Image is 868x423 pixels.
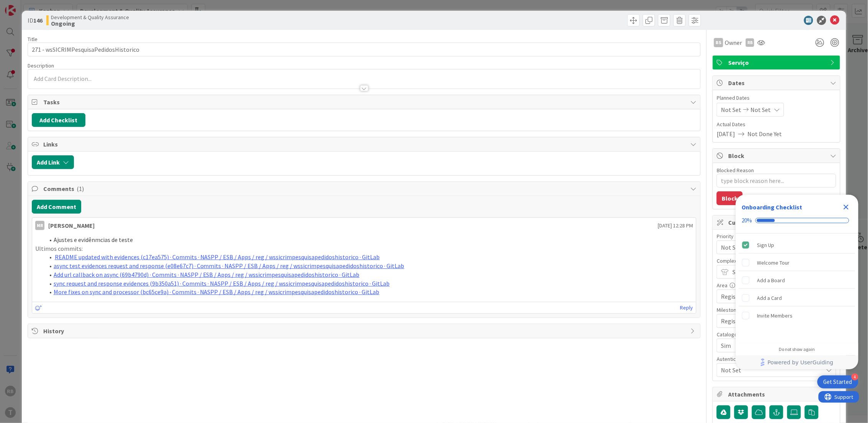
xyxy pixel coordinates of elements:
[728,78,826,87] span: Dates
[717,356,836,362] div: Autenticação Externa
[717,94,836,102] span: Planned Dates
[739,290,855,306] div: Add a Card is incomplete.
[16,1,35,10] span: Support
[717,332,836,337] div: Catalogo Aplicações
[28,43,701,56] input: type card name here...
[739,272,855,289] div: Add a Board is incomplete.
[736,234,858,341] div: Checklist items
[680,303,693,313] a: Reply
[817,375,858,388] div: Open Get Started checklist, remaining modules: 4
[717,283,836,288] div: Area
[721,105,741,114] span: Not Set
[721,316,819,326] span: Registos
[852,374,858,380] div: 4
[717,120,836,128] span: Actual Dates
[48,221,95,230] div: [PERSON_NAME]
[728,390,826,399] span: Attachments
[43,97,687,107] span: Tasks
[44,235,693,244] li: Ajustes e evidênmcias de teste
[721,340,819,351] span: Sim
[732,267,819,277] span: Small
[51,14,129,20] span: Development & Quality Assurance
[840,201,852,213] div: Close Checklist
[740,356,855,369] a: Powered by UserGuiding
[728,151,826,160] span: Block
[725,38,742,47] span: Owner
[739,237,855,253] div: Sign Up is complete.
[768,358,834,367] span: Powered by UserGuiding
[739,254,855,271] div: Welcome Tour is incomplete.
[35,244,693,253] p: Ultimos commits:
[43,184,687,193] span: Comments
[721,365,819,375] span: Not Set
[714,38,723,47] div: BS
[54,262,405,270] a: async test evidences request and response (e08e67c7) · Commits · NASPP / ESB / Apps / reg / wssic...
[717,129,735,138] span: [DATE]
[750,105,771,114] span: Not Set
[757,276,785,285] div: Add a Board
[747,129,782,138] span: Not Done Yet
[721,291,819,302] span: Registo Criminal
[728,58,826,67] span: Serviço
[32,113,85,127] button: Add Checklist
[728,218,826,227] span: Custom Fields
[721,242,819,253] span: Not Set
[717,167,754,174] label: Blocked Reason
[717,258,836,263] div: Complexidade
[32,155,74,169] button: Add Link
[746,38,754,47] div: RB
[742,217,852,224] div: Checklist progress: 20%
[28,62,54,69] span: Description
[33,16,43,24] b: 146
[757,311,793,320] div: Invite Members
[742,202,802,212] div: Onboarding Checklist
[739,307,855,324] div: Invite Members is incomplete.
[742,217,752,224] div: 20%
[28,16,43,25] span: ID
[757,293,782,303] div: Add a Card
[717,307,836,313] div: Milestone
[757,258,790,267] div: Welcome Tour
[43,326,687,336] span: History
[77,185,84,193] span: ( 1 )
[757,240,775,250] div: Sign Up
[28,36,38,43] label: Title
[32,200,81,214] button: Add Comment
[717,191,743,205] button: Block
[717,234,836,239] div: Priority
[54,288,380,296] a: More fixes on sync and processor (bc65ce9a) · Commits · NASPP / ESB / Apps / reg / wssicrimpesqui...
[54,271,360,278] a: Add url callback on async (69b4790d) · Commits · NASPP / ESB / Apps / reg / wssicrimpesquisapedid...
[824,378,852,386] div: Get Started
[35,221,44,230] div: MR
[779,346,815,352] div: Do not show again
[55,253,380,261] a: README updated with evidences (c17ea575) · Commits · NASPP / ESB / Apps / reg / wssicrimpesquisap...
[54,280,390,287] a: sync request and response evidences (9b350a51) · Commits · NASPP / ESB / Apps / reg / wssicrimpes...
[736,195,858,369] div: Checklist Container
[658,222,693,230] span: [DATE] 12:28 PM
[43,140,687,149] span: Links
[51,20,129,26] b: Ongoing
[736,356,858,369] div: Footer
